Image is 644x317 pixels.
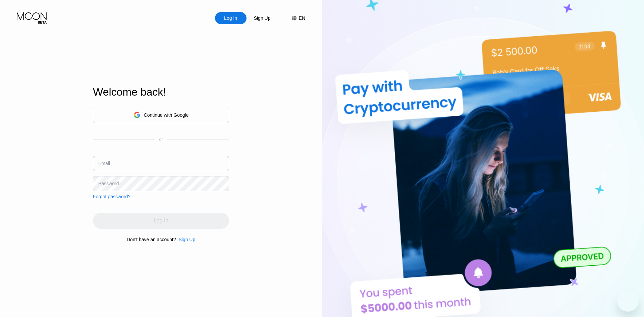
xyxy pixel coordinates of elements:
[176,237,195,242] div: Sign Up
[617,290,639,312] iframe: Button to launch messaging window
[127,237,176,242] div: Don't have an account?
[98,161,110,166] div: Email
[93,194,130,199] div: Forgot password?
[159,137,163,142] div: or
[215,12,247,24] div: Log In
[253,15,271,21] div: Sign Up
[98,181,119,186] div: Password
[223,15,238,21] div: Log In
[247,12,278,24] div: Sign Up
[299,15,305,21] div: EN
[144,112,189,118] div: Continue with Google
[93,107,229,123] div: Continue with Google
[93,86,229,98] div: Welcome back!
[285,12,305,24] div: EN
[178,237,195,242] div: Sign Up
